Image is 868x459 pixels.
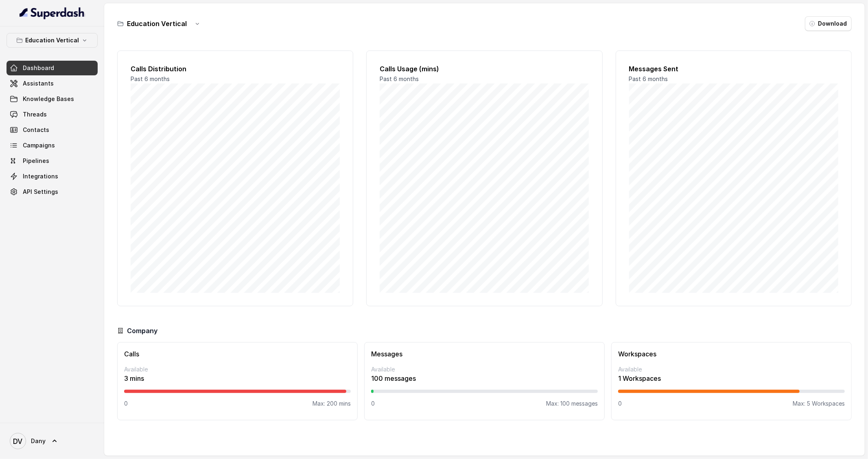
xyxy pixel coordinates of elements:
[7,169,98,184] a: Integrations
[7,92,98,106] a: Knowledge Bases
[23,188,58,196] span: API Settings
[124,400,128,408] p: 0
[23,110,47,119] span: Threads
[124,373,351,383] p: 3 mins
[7,61,98,75] a: Dashboard
[7,184,98,199] a: API Settings
[13,437,23,446] text: DV
[124,349,351,359] h3: Calls
[793,400,845,408] p: Max: 5 Workspaces
[131,64,340,74] h2: Calls Distribution
[618,365,845,373] p: Available
[23,141,55,149] span: Campaigns
[7,33,98,48] button: Education Vertical
[23,172,58,180] span: Integrations
[25,35,79,45] p: Education Vertical
[7,107,98,122] a: Threads
[131,75,170,82] span: Past 6 months
[23,95,74,103] span: Knowledge Bases
[618,349,845,359] h3: Workspaces
[23,126,49,134] span: Contacts
[618,400,622,408] p: 0
[31,437,46,445] span: Dany
[7,76,98,91] a: Assistants
[805,16,852,31] button: Download
[629,75,668,82] span: Past 6 months
[20,7,85,20] img: light.svg
[127,326,157,336] h3: Company
[371,365,598,373] p: Available
[124,365,351,373] p: Available
[7,154,98,168] a: Pipelines
[371,373,598,383] p: 100 messages
[23,157,49,165] span: Pipelines
[371,400,375,408] p: 0
[380,75,419,82] span: Past 6 months
[313,400,351,408] p: Max: 200 mins
[380,64,589,74] h2: Calls Usage (mins)
[7,430,98,452] a: Dany
[23,79,54,88] span: Assistants
[7,123,98,137] a: Contacts
[127,19,187,29] h3: Education Vertical
[7,138,98,153] a: Campaigns
[618,373,845,383] p: 1 Workspaces
[629,64,838,74] h2: Messages Sent
[546,400,598,408] p: Max: 100 messages
[23,64,54,72] span: Dashboard
[371,349,598,359] h3: Messages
